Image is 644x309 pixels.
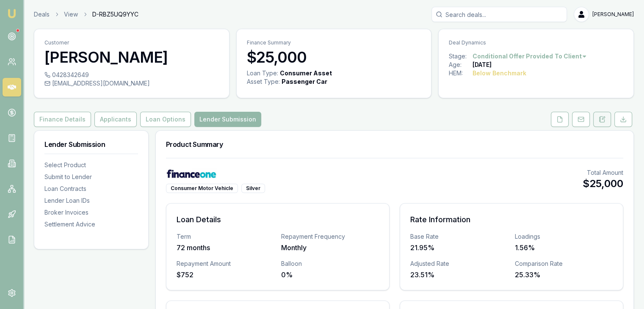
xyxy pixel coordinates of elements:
div: $752 [177,270,274,280]
h3: Lender Submission [44,141,138,148]
div: 0% [281,270,379,280]
a: Loan Options [138,112,193,127]
div: HEM: [449,69,473,77]
div: Loadings [515,232,613,241]
nav: breadcrumb [34,10,138,19]
div: Stage: [449,52,473,61]
p: Finance Summary [247,39,421,46]
div: Comparison Rate [515,259,613,268]
span: D-RBZ5UQ9YYC [92,10,138,19]
div: Consumer Asset [280,69,332,77]
p: Deal Dynamics [449,39,623,46]
p: Customer [44,39,219,46]
div: [EMAIL_ADDRESS][DOMAIN_NAME] [44,79,219,88]
div: 21.95% [410,243,508,253]
div: Silver [241,184,265,193]
div: Repayment Amount [177,259,274,268]
input: Search deals [431,7,567,22]
div: [DATE] [473,61,492,69]
a: Lender Submission [193,112,263,127]
h3: $25,000 [247,49,421,66]
button: Applicants [94,112,137,127]
h3: Product Summary [166,141,623,148]
div: Select Product [44,161,138,169]
img: Finance One [166,168,217,179]
div: Passenger Car [282,77,327,86]
div: 72 months [177,243,274,253]
button: Conditional Offer Provided To Client [473,52,587,61]
div: $25,000 [583,177,623,190]
button: Lender Submission [194,112,261,127]
div: Balloon [281,259,379,268]
div: Asset Type : [247,77,280,86]
h3: [PERSON_NAME] [44,49,219,66]
a: Deals [34,10,50,19]
div: 1.56% [515,243,613,253]
div: Total Amount [583,168,623,177]
div: Adjusted Rate [410,259,508,268]
button: Finance Details [34,112,91,127]
div: Repayment Frequency [281,232,379,241]
div: 23.51% [410,270,508,280]
a: Applicants [93,112,138,127]
div: Monthly [281,243,379,253]
div: Lender Loan IDs [44,196,138,205]
div: 25.33% [515,270,613,280]
a: View [64,10,78,19]
a: Finance Details [34,112,93,127]
div: Loan Contracts [44,185,138,193]
span: [PERSON_NAME] [592,11,634,18]
h3: Loan Details [177,214,379,226]
div: Below Benchmark [473,69,526,77]
div: Broker Invoices [44,208,138,217]
div: Submit to Lender [44,173,138,181]
div: Base Rate [410,232,508,241]
div: Settlement Advice [44,220,138,229]
div: 0428342649 [44,71,219,79]
div: Loan Type: [247,69,278,77]
div: Term [177,232,274,241]
div: Age: [449,61,473,69]
img: emu-icon-u.png [7,8,17,19]
h3: Rate Information [410,214,613,226]
div: Consumer Motor Vehicle [166,184,238,193]
button: Loan Options [140,112,191,127]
